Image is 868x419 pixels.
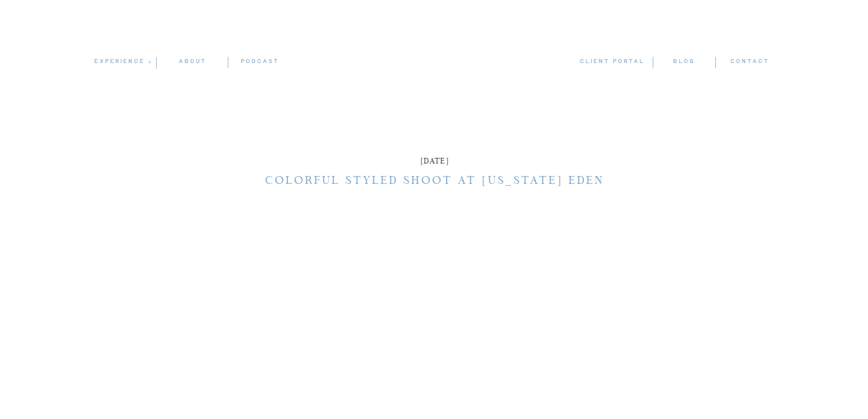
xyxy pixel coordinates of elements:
p: [DATE] [390,154,479,165]
a: blog [653,56,715,67]
a: ABOUT [157,56,228,67]
h1: Colorful Styled Shoot at [US_STATE] Eden [186,171,683,185]
a: client portal [579,56,647,68]
a: experience [94,56,149,66]
a: contact [730,56,770,68]
a: podcast [228,56,291,67]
